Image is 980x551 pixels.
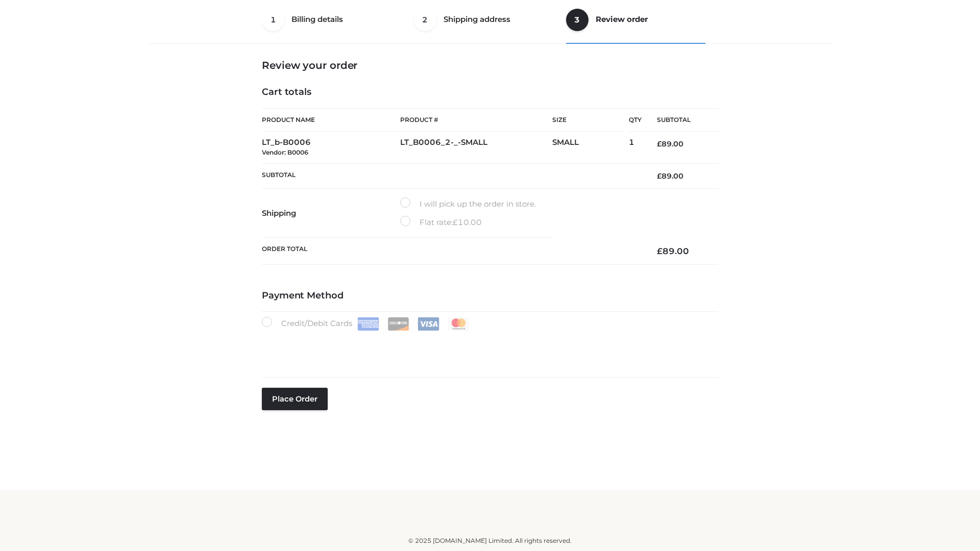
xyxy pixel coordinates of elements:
button: Place order [262,388,328,410]
img: Amex [357,317,379,331]
label: I will pick up the order in store. [400,197,536,211]
bdi: 89.00 [657,171,683,181]
th: Subtotal [642,109,718,132]
div: © 2025 [DOMAIN_NAME] Limited. All rights reserved. [152,536,828,546]
td: LT_b-B0006 [262,132,400,164]
span: £ [453,217,458,227]
h3: Review your order [262,59,718,71]
span: £ [657,246,663,256]
small: Vendor: B0006 [262,148,308,156]
th: Product Name [262,108,400,132]
label: Credit/Debit Cards [262,317,471,331]
td: SMALL [552,132,629,164]
th: Shipping [262,189,400,238]
h4: Payment Method [262,290,718,302]
td: LT_B0006_2-_-SMALL [400,132,552,164]
th: Subtotal [262,163,642,188]
td: 1 [629,132,642,164]
th: Product # [400,108,552,132]
label: Flat rate: [400,216,482,229]
img: Visa [418,317,439,331]
img: Discover [387,317,409,331]
h4: Cart totals [262,87,718,98]
span: £ [657,171,661,181]
bdi: 10.00 [453,217,482,227]
th: Order Total [262,238,642,265]
img: Mastercard [448,317,470,331]
bdi: 89.00 [657,246,689,256]
th: Qty [629,108,642,132]
bdi: 89.00 [657,139,683,148]
iframe: Secure payment input frame [260,329,716,366]
span: £ [657,139,661,148]
th: Size [552,109,624,132]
